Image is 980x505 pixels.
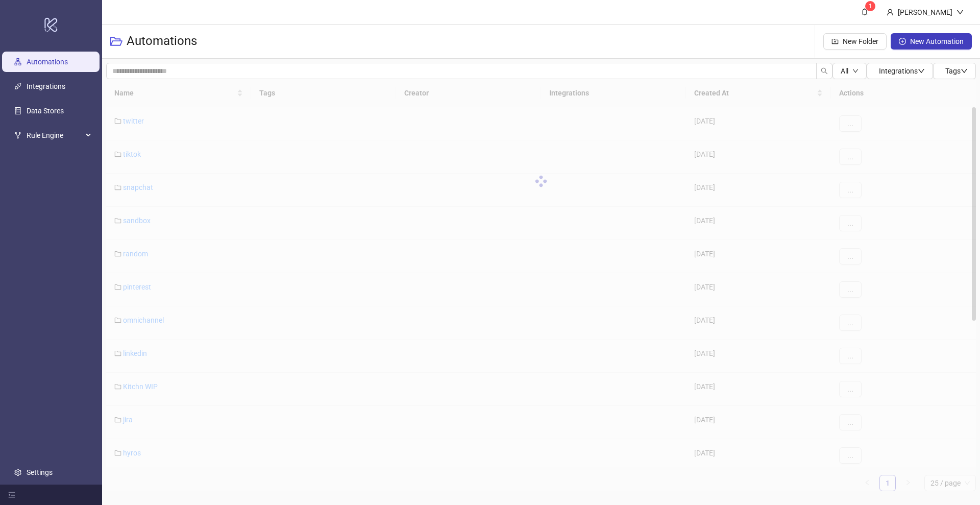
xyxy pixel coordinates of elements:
span: folder-add [831,38,839,45]
span: Integrations [879,67,925,75]
span: fork [14,132,21,139]
button: Integrationsdown [867,63,933,79]
sup: 1 [865,1,875,11]
button: Alldown [832,63,867,79]
button: New Folder [823,33,887,50]
span: New Folder [843,37,878,45]
span: down [961,67,968,75]
a: Integrations [27,82,65,90]
span: down [918,67,925,75]
span: menu-fold [8,491,15,498]
span: down [957,9,964,16]
span: All [841,67,848,75]
span: bell [861,8,868,15]
span: folder-open [110,35,122,47]
span: down [852,68,859,74]
a: Settings [27,468,53,476]
span: New Automation [910,37,964,45]
span: plus-circle [899,38,906,45]
div: [PERSON_NAME] [894,7,957,18]
button: Tagsdown [933,63,976,79]
a: Data Stores [27,107,64,115]
h3: Automations [127,33,197,50]
span: Rule Engine [27,125,83,146]
span: user [887,9,894,16]
span: search [821,67,828,75]
button: New Automation [891,33,972,50]
span: Tags [945,67,968,75]
a: Automations [27,58,68,66]
span: 1 [869,3,872,10]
